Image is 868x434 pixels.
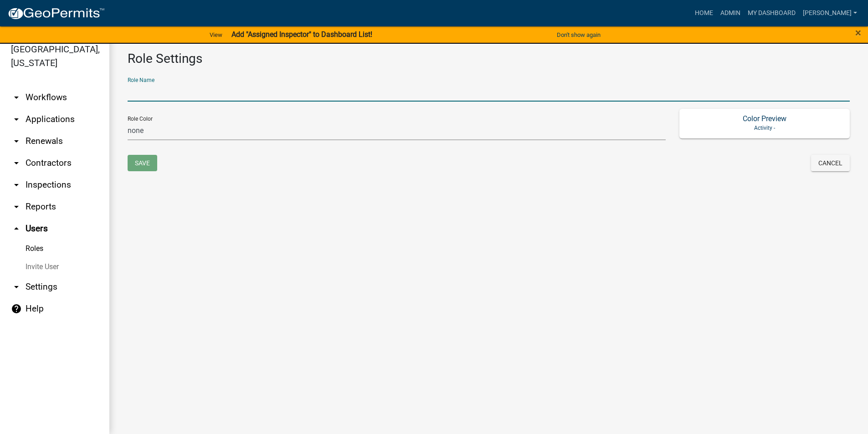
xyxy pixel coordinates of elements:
[11,223,22,234] i: arrow_drop_up
[11,281,22,292] i: arrow_drop_down
[11,179,22,190] i: arrow_drop_down
[799,5,861,22] a: [PERSON_NAME]
[687,114,842,123] h5: Color Preview
[553,27,604,42] button: Don't show again
[11,92,22,103] i: arrow_drop_down
[128,155,157,171] button: Save
[691,5,717,22] a: Home
[206,27,226,42] a: View
[687,124,842,132] p: Activity -
[11,114,22,125] i: arrow_drop_down
[855,26,861,39] span: ×
[744,5,799,22] a: My Dashboard
[231,30,372,39] strong: Add "Assigned Inspector" to Dashboard List!
[811,155,850,171] button: Cancel
[11,303,22,314] i: help
[11,136,22,147] i: arrow_drop_down
[11,201,22,212] i: arrow_drop_down
[855,27,861,38] button: Close
[11,158,22,168] i: arrow_drop_down
[128,51,850,66] h3: Role Settings
[717,5,744,22] a: Admin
